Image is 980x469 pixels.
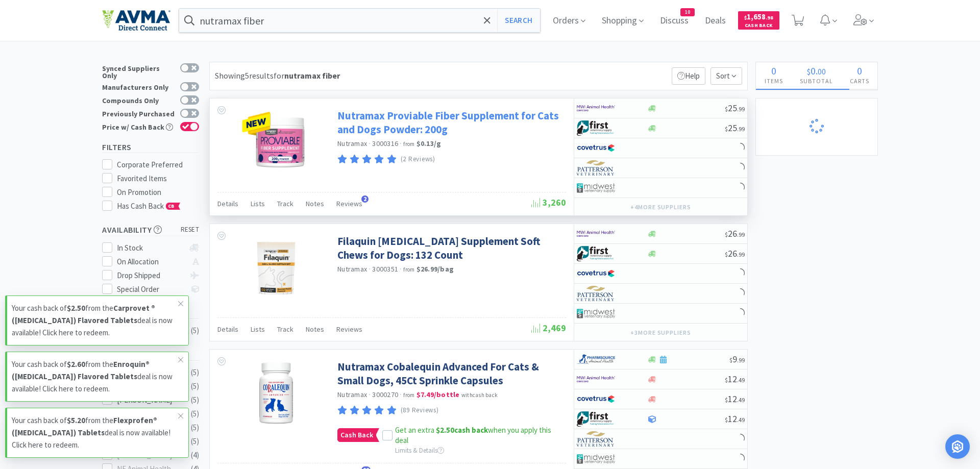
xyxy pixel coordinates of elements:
span: $ [725,231,728,238]
span: CB [166,203,177,209]
span: 10 [681,9,694,16]
span: 12 [725,413,745,425]
strong: $26.99 / bag [416,264,454,274]
div: ( 5 ) [191,435,199,448]
span: from [403,266,414,273]
img: 73242479514a42b1815b8a4ea6d7875c_504975.png [239,109,313,175]
span: Has Cash Back [117,201,181,211]
h4: Items [756,76,791,86]
img: f6b2451649754179b5b4e0c70c3f7cb0_2.png [577,372,615,387]
span: · [369,390,371,399]
p: (2 Reviews) [401,154,435,165]
span: 3000270 [372,390,398,399]
span: for [274,70,340,81]
h4: Carts [841,76,877,86]
div: Synced Suppliers Only [102,63,175,79]
span: Notes [306,199,324,208]
span: $2.50 [436,425,454,435]
span: Cash Back [744,23,773,30]
span: reset [181,225,200,235]
h5: Availability [102,224,199,236]
span: 2 [361,195,369,203]
span: . 49 [737,376,745,384]
img: 67d67680309e4a0bb49a5ff0391dcc42_6.png [577,246,615,261]
div: Showing 5 results [215,69,340,83]
div: ( 5 ) [191,380,199,392]
span: 12 [725,393,745,405]
div: Drop Shipped [117,269,185,282]
span: $ [729,356,732,364]
a: Discuss10 [656,16,693,26]
span: Lists [251,199,265,208]
strong: nutramax fiber [284,70,340,81]
img: 4dd14cff54a648ac9e977f0c5da9bc2e_5.png [577,180,615,195]
span: . 49 [737,396,745,404]
a: $1,658.98Cash Back [738,7,779,34]
span: Notes [306,325,324,334]
button: Search [497,9,540,32]
span: 0 [857,64,862,77]
span: Track [277,199,293,208]
div: Favorited Items [117,172,200,185]
img: f9c08ad5287542e09d2c30dcb91bd2c4_411443.png [243,360,309,426]
span: $ [725,396,728,404]
span: · [369,139,371,148]
div: . [791,66,841,76]
span: . 98 [766,14,773,21]
span: $ [744,14,747,21]
a: Nutramax Cobalequin Advanced For Cats & Small Dogs, 45Ct Sprinkle Capsules [337,360,563,388]
strong: $7.49 / bottle [416,390,460,399]
img: f5e969b455434c6296c6d81ef179fa71_3.png [577,286,615,301]
img: 88c51272a8d943f6a541062bfef85bdf_557538.jpeg [243,234,309,301]
strong: $0.13 / g [416,139,442,148]
span: Reviews [336,199,362,208]
a: Deals [701,16,730,26]
span: with cash back [461,391,498,399]
span: 0 [771,64,776,77]
p: Help [672,67,705,85]
span: 26 [725,248,745,259]
button: +3more suppliers [625,326,696,340]
strong: cash back [436,425,488,435]
div: On Promotion [117,186,200,199]
div: In Stock [117,242,185,254]
span: 12 [725,373,745,385]
img: 7915dbd3f8974342a4dc3feb8efc1740_58.png [577,352,615,367]
span: $ [725,251,728,258]
img: f5e969b455434c6296c6d81ef179fa71_3.png [577,431,615,447]
strong: $5.20 [67,415,85,425]
a: Nutramax Proviable Fiber Supplement for Cats and Dogs Powder: 200g [337,109,563,137]
p: Your cash back of from the deal is now available! Click here to redeem. [12,414,178,451]
span: 3000316 [372,139,398,148]
span: 0 [811,64,816,77]
span: $ [807,66,811,77]
div: ( 4 ) [191,449,199,461]
div: Manufacturers Only [102,82,175,91]
a: Nutramax [337,390,367,399]
a: Nutramax [337,139,367,148]
span: 2,469 [531,322,566,334]
a: Nutramax [337,264,367,274]
span: · [400,139,402,148]
span: $ [725,125,728,133]
span: . 99 [737,251,745,258]
span: 9 [729,353,745,365]
img: f6b2451649754179b5b4e0c70c3f7cb0_2.png [577,226,615,241]
span: Track [277,325,293,334]
span: Get an extra when you apply this deal [395,425,551,445]
span: . 49 [737,416,745,424]
button: +4more suppliers [625,200,696,214]
span: 3,260 [531,196,566,208]
div: Open Intercom Messenger [945,434,970,459]
div: Price w/ Cash Back [102,122,175,131]
span: 00 [818,66,826,77]
div: Corporate Preferred [117,159,200,171]
span: Limits & Details [395,446,444,455]
span: $ [725,376,728,384]
span: $ [725,105,728,113]
span: Details [217,199,238,208]
h4: Subtotal [791,76,841,86]
span: · [369,264,371,274]
p: Your cash back of from the deal is now available! Click here to redeem. [12,358,178,395]
span: Details [217,325,238,334]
